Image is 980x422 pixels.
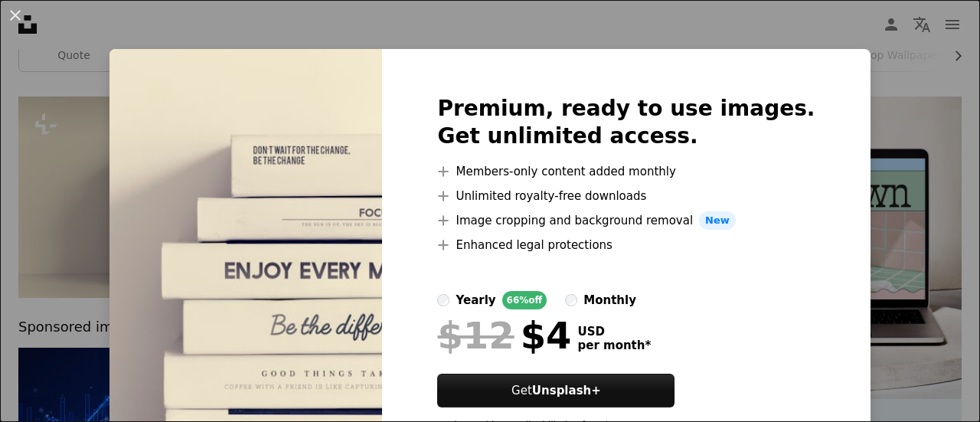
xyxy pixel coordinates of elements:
div: monthly [583,291,636,309]
li: Members-only content added monthly [437,162,815,181]
div: yearly [456,291,495,309]
div: $4 [437,316,571,355]
strong: Unsplash+ [532,384,601,397]
button: GetUnsplash+ [437,374,675,407]
span: $12 [437,316,514,355]
li: Enhanced legal protections [437,236,815,254]
li: Image cropping and background removal [437,211,815,230]
span: USD [577,325,651,339]
div: 66% off [502,291,547,309]
span: New [699,211,736,230]
h2: Premium, ready to use images. Get unlimited access. [437,95,815,150]
input: yearly66%off [437,294,449,306]
li: Unlimited royalty-free downloads [437,187,815,205]
input: monthly [565,294,577,306]
span: per month * [577,339,651,352]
